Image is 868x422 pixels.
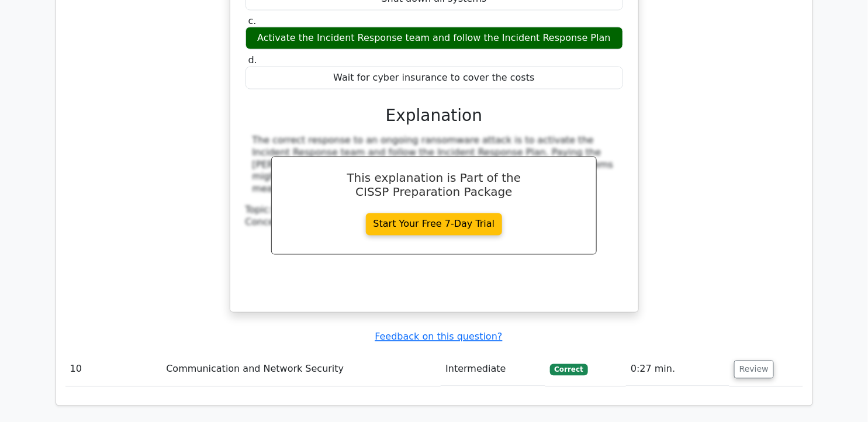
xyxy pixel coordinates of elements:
a: Feedback on this question? [375,331,502,343]
div: Wait for cyber insurance to cover the costs [245,67,623,89]
div: Topic: [245,205,623,217]
td: 10 [65,353,162,386]
span: d. [248,54,257,65]
td: 0:27 min. [626,353,729,386]
div: The correct response to an ongoing ransomware attack is to activate the Incident Response team an... [253,134,616,195]
div: Concept: [245,217,623,229]
h3: Explanation [253,106,616,126]
span: Correct [550,364,588,376]
a: Start Your Free 7-Day Trial [366,213,503,236]
div: Activate the Incident Response team and follow the Incident Response Plan [245,27,623,50]
td: Communication and Network Security [161,353,441,386]
span: c. [248,15,257,26]
td: Intermediate [441,353,545,386]
button: Review [734,361,774,379]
